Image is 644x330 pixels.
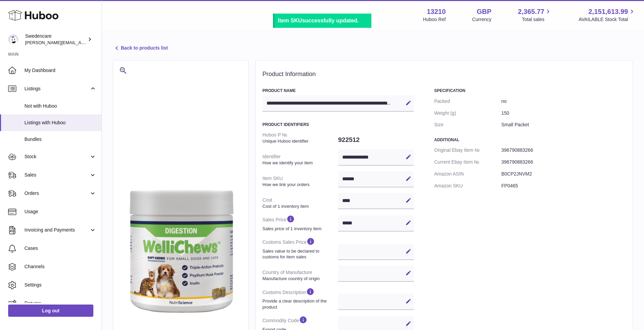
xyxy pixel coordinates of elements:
[262,234,338,262] dt: Customs Sales Price
[24,120,96,126] span: Listings with Huboo
[262,194,338,212] dt: Cost
[501,144,626,156] dd: 396790883266
[501,156,626,168] dd: 396790883266
[578,16,636,23] span: AVAILABLE Stock Total
[262,172,338,190] dt: Item SKU
[434,119,501,131] dt: Size
[518,7,545,16] span: 2,365.77
[434,168,501,180] dt: Amazon ASIN
[262,129,338,147] dt: Huboo P №
[434,107,501,119] dt: Weight (g)
[278,17,368,24] div: successfully updated.
[120,182,241,319] img: $_57.PNG
[501,95,626,107] dd: no
[501,180,626,192] dd: FP0465
[24,300,96,307] span: Returns
[262,122,414,127] h3: Product Identifiers
[427,7,446,16] strong: 13210
[423,16,446,23] div: Huboo Ref
[501,119,626,131] dd: Small Packet
[472,16,492,23] div: Currency
[338,133,414,147] dd: 922512
[24,190,89,197] span: Orders
[578,7,636,23] a: 2,151,613.99 AVAILABLE Stock Total
[24,245,96,252] span: Cases
[434,180,501,192] dt: Amazon SKU
[24,227,89,233] span: Invoicing and Payments
[262,71,626,78] h2: Product Information
[262,88,414,93] h3: Product Name
[24,86,89,92] span: Listings
[8,34,18,44] img: daniel.corbridge@swedencare.co.uk
[588,7,628,16] span: 2,151,613.99
[262,267,338,284] dt: Country of Manufacture
[262,276,336,282] strong: Manufacture country of origin
[262,248,336,260] strong: Sales value to be declared to customs for item sales
[278,18,302,23] b: Item SKU
[262,212,338,234] dt: Sales Price
[522,16,552,23] span: Total sales
[262,182,336,188] strong: How we link your orders
[24,136,96,143] span: Bundles
[262,298,336,310] strong: Provide a clear description of the product
[24,208,96,215] span: Usage
[477,7,491,16] strong: GBP
[501,107,626,119] dd: 150
[262,226,336,232] strong: Sales price of 1 inventory item
[113,44,168,52] a: Back to products list
[434,88,626,93] h3: Specification
[24,67,96,74] span: My Dashboard
[434,137,626,143] h3: Additional
[434,144,501,156] dt: Original Ebay Item №
[262,138,336,144] strong: Unique Huboo identifier
[434,156,501,168] dt: Current Ebay Item №
[262,285,338,313] dt: Customs Description
[24,282,96,288] span: Settings
[25,33,86,46] div: Swedencare
[8,305,93,317] a: Log out
[518,7,552,23] a: 2,365.77 Total sales
[434,95,501,107] dt: Packed
[501,168,626,180] dd: B0CP2JNVM2
[262,151,338,168] dt: Identifier
[24,172,89,178] span: Sales
[262,160,336,166] strong: How we identify your item
[262,203,336,209] strong: Cost of 1 inventory item
[24,263,96,270] span: Channels
[25,40,172,45] span: [PERSON_NAME][EMAIL_ADDRESS][PERSON_NAME][DOMAIN_NAME]
[24,103,96,109] span: Not with Huboo
[24,153,89,160] span: Stock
